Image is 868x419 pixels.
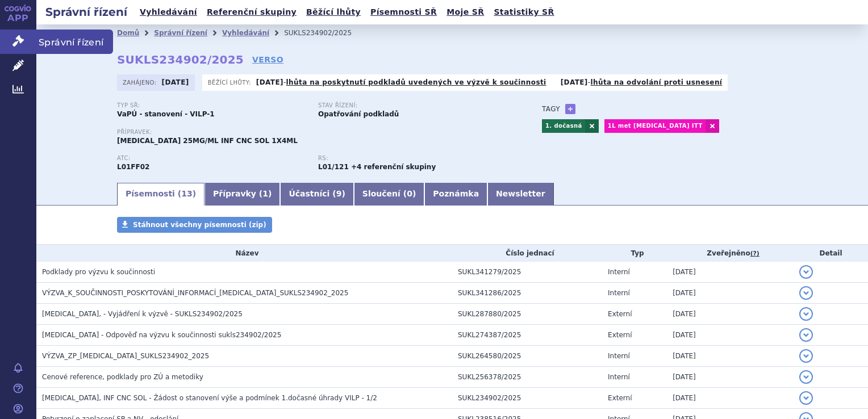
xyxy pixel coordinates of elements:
[799,349,813,363] button: detail
[602,245,667,262] th: Typ
[42,394,377,402] span: KEYTRUDA, INF CNC SOL - Žádost o stanovení výše a podmínek 1.dočasné úhrady VILP - 1/2
[336,189,342,198] span: 9
[452,304,602,325] td: SUKL287880/2025
[443,5,487,20] a: Moje SŘ
[452,245,602,262] th: Číslo jednací
[117,110,215,118] strong: VaPÚ - stanovení - VILP-1
[252,54,283,65] a: VERSO
[542,102,560,116] h3: Tagy
[667,262,794,283] td: [DATE]
[318,102,508,109] p: Stav řízení:
[608,373,630,381] span: Interní
[367,5,440,20] a: Písemnosti SŘ
[452,325,602,346] td: SUKL274387/2025
[181,189,192,198] span: 13
[208,78,253,87] span: Běžící lhůty:
[117,53,244,66] strong: SUKLS234902/2025
[117,217,272,233] a: Stáhnout všechny písemnosti (zip)
[36,30,113,53] span: Správní řízení
[604,119,706,133] a: 1L met [MEDICAL_DATA] ITT
[117,155,307,162] p: ATC:
[667,304,794,325] td: [DATE]
[351,163,436,171] strong: +4 referenční skupiny
[117,29,139,37] a: Domů
[42,310,243,318] span: KEYTRUDA, - Vyjádření k výzvě - SUKLS234902/2025
[799,391,813,405] button: detail
[452,388,602,409] td: SUKL234902/2025
[799,328,813,342] button: detail
[256,78,283,86] strong: [DATE]
[117,163,149,171] strong: PEMBROLIZUMAB
[799,370,813,384] button: detail
[284,24,366,41] li: SUKLS234902/2025
[667,388,794,409] td: [DATE]
[42,373,203,381] span: Cenové reference, podklady pro ZÚ a metodiky
[280,183,353,206] a: Účastníci (9)
[136,5,201,20] a: Vyhledávání
[490,5,557,20] a: Statistiky SŘ
[36,245,452,262] th: Název
[452,262,602,283] td: SUKL341279/2025
[42,331,281,339] span: KEYTRUDA - Odpověď na výzvu k součinnosti sukls234902/2025
[487,183,554,206] a: Newsletter
[667,325,794,346] td: [DATE]
[608,289,630,297] span: Interní
[799,286,813,300] button: detail
[318,110,399,118] strong: Opatřování podkladů
[42,352,209,360] span: VÝZVA_ZP_KEYTRUDA_SUKLS234902_2025
[565,104,575,114] a: +
[561,78,723,87] p: -
[117,129,519,136] p: Přípravek:
[318,155,508,162] p: RS:
[667,346,794,367] td: [DATE]
[203,5,300,20] a: Referenční skupiny
[303,5,364,20] a: Běžící lhůty
[133,221,266,229] span: Stáhnout všechny písemnosti (zip)
[117,137,298,145] span: [MEDICAL_DATA] 25MG/ML INF CNC SOL 1X4ML
[42,268,155,276] span: Podklady pro výzvu k součinnosti
[608,331,632,339] span: Externí
[542,119,585,133] a: 1. dočasná
[608,352,630,360] span: Interní
[162,78,189,86] strong: [DATE]
[36,4,136,20] h2: Správní řízení
[117,102,307,109] p: Typ SŘ:
[608,394,632,402] span: Externí
[407,189,412,198] span: 0
[608,310,632,318] span: Externí
[799,265,813,279] button: detail
[286,78,546,86] a: lhůta na poskytnutí podkladů uvedených ve výzvě k součinnosti
[750,250,759,258] abbr: (?)
[256,78,546,87] p: -
[799,307,813,321] button: detail
[452,283,602,304] td: SUKL341286/2025
[42,289,348,297] span: VÝZVA_K_SOUČINNOSTI_POSKYTOVÁNÍ_INFORMACÍ_KEYTRUDA_SUKLS234902_2025
[561,78,588,86] strong: [DATE]
[590,78,722,86] a: lhůta na odvolání proti usnesení
[354,183,424,206] a: Sloučení (0)
[608,268,630,276] span: Interní
[424,183,487,206] a: Poznámka
[667,283,794,304] td: [DATE]
[667,367,794,388] td: [DATE]
[222,29,269,37] a: Vyhledávání
[205,183,280,206] a: Přípravky (1)
[794,245,868,262] th: Detail
[154,29,207,37] a: Správní řízení
[667,245,794,262] th: Zveřejněno
[123,78,158,87] span: Zahájeno:
[452,346,602,367] td: SUKL264580/2025
[318,163,349,171] strong: pembrolizumab
[117,183,205,206] a: Písemnosti (13)
[262,189,268,198] span: 1
[452,367,602,388] td: SUKL256378/2025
